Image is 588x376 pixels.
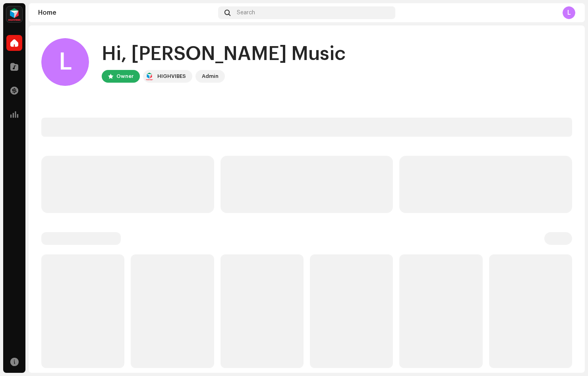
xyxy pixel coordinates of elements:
div: Home [38,10,215,16]
div: Admin [202,72,219,81]
div: Hi, [PERSON_NAME] Music [102,41,346,67]
div: L [563,6,575,19]
div: Owner [116,72,133,81]
img: feab3aad-9b62-475c-8caf-26f15a9573ee [6,6,22,22]
img: feab3aad-9b62-475c-8caf-26f15a9573ee [145,72,154,81]
div: HIGHVIBES [157,72,186,81]
span: Search [237,10,255,16]
div: L [41,38,89,86]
